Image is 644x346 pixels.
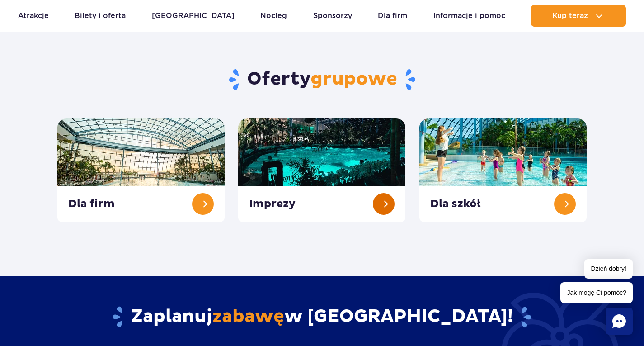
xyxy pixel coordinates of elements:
[378,5,407,27] a: Dla firm
[433,5,505,27] a: Informacje i pomoc
[260,5,287,27] a: Nocleg
[152,5,235,27] a: [GEOGRAPHIC_DATA]
[310,68,397,90] span: grupowe
[57,68,587,91] h2: Oferty
[560,282,633,303] span: Jak mogę Ci pomóc?
[531,5,626,27] button: Kup teraz
[212,305,284,328] span: zabawę
[552,12,588,20] span: Kup teraz
[75,5,126,27] a: Bilety i oferta
[606,308,633,335] div: Chat
[584,259,633,279] span: Dzień dobry!
[57,305,587,329] h2: Zaplanuj w [GEOGRAPHIC_DATA]!
[313,5,352,27] a: Sponsorzy
[18,5,49,27] a: Atrakcje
